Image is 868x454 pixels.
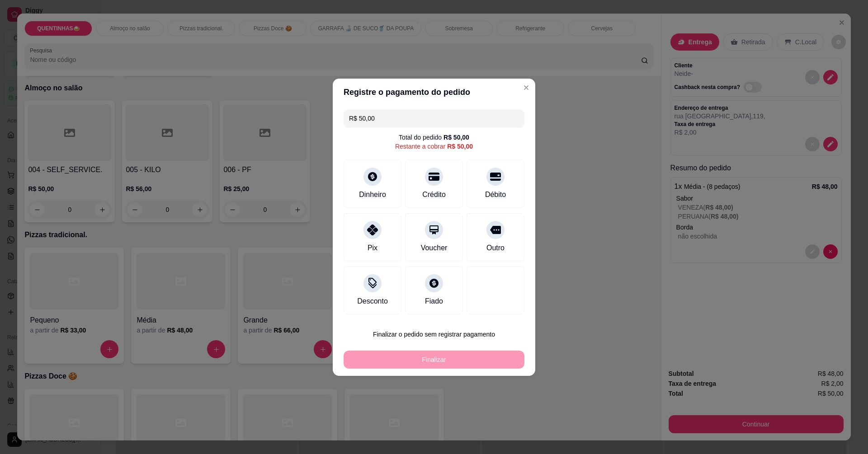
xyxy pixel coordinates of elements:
input: Ex.: hambúrguer de cordeiro [349,109,519,127]
button: Finalizar o pedido sem registrar pagamento [344,325,524,343]
div: R$ 50,00 [443,133,469,142]
div: Voucher [421,243,448,253]
div: Outro [486,243,505,253]
div: Crédito [422,189,446,200]
header: Registre o pagamento do pedido [333,79,535,106]
div: Restante a cobrar [395,142,473,151]
div: Dinheiro [359,189,386,200]
button: Close [519,80,533,95]
div: Fiado [425,296,443,307]
div: Débito [485,189,506,200]
div: R$ 50,00 [447,142,473,151]
div: Pix [368,243,377,253]
div: Total do pedido [399,133,469,142]
div: Desconto [357,296,388,307]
